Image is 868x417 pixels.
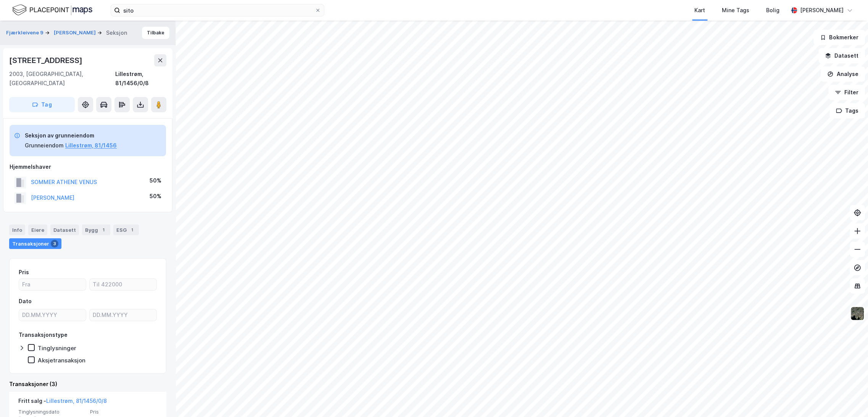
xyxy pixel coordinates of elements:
button: Filter [828,85,865,100]
div: Info [9,225,25,235]
div: Transaksjoner (3) [9,380,166,389]
div: Eiere [28,225,47,235]
div: Pris [19,268,29,277]
div: Seksjon [106,28,127,37]
div: Bygg [82,225,110,235]
div: 3 [51,240,58,247]
div: Aksjetransaksjon [38,357,85,364]
div: Seksjon av grunneiendom [25,131,117,140]
input: Til 422000 [90,279,156,290]
div: Fritt salg - [18,396,107,409]
span: Pris [90,409,157,415]
iframe: Chat Widget [830,380,868,417]
div: 2003, [GEOGRAPHIC_DATA], [GEOGRAPHIC_DATA] [9,69,115,88]
div: [PERSON_NAME] [800,6,844,15]
div: 1 [128,226,136,234]
div: Hjemmelshaver [10,162,166,171]
div: Datasett [50,225,79,235]
div: Tinglysninger [38,344,76,352]
a: Lillestrøm, 81/1456/0/8 [46,398,107,404]
button: Bokmerker [813,30,865,45]
div: Bolig [766,6,779,15]
button: Fjærkleivene 9 [6,29,45,37]
input: Søk på adresse, matrikkel, gårdeiere, leietakere eller personer [120,5,315,16]
img: 9k= [850,306,865,321]
img: logo.f888ab2527a4732fd821a326f86c7f29.svg [12,3,92,17]
div: Dato [19,297,32,306]
div: Kontrollprogram for chat [830,380,868,417]
div: Grunneiendom [25,141,64,150]
div: 50% [150,192,161,201]
div: Transaksjonstype [19,330,68,339]
button: Tags [829,103,865,118]
button: Analyse [821,66,865,82]
div: 50% [150,176,161,185]
input: DD.MM.YYYY [90,309,156,321]
button: Tilbake [142,27,169,39]
div: ESG [113,225,139,235]
div: [STREET_ADDRESS] [9,54,84,66]
span: Tinglysningsdato [18,409,85,415]
div: Kart [694,6,705,15]
button: [PERSON_NAME] [54,29,97,37]
div: Lillestrøm, 81/1456/0/8 [115,69,166,88]
div: Transaksjoner [9,238,61,249]
input: Fra [19,279,86,290]
div: 1 [100,226,107,234]
button: Lillestrøm, 81/1456 [65,141,117,150]
button: Tag [9,97,75,112]
input: DD.MM.YYYY [19,309,86,321]
div: Mine Tags [722,6,749,15]
button: Datasett [818,48,865,63]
